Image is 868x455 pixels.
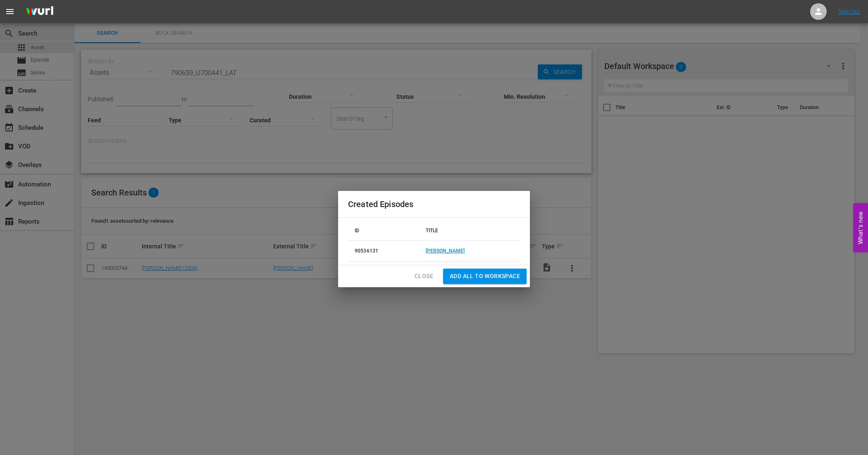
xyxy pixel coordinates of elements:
span: Add all to Workspace [450,271,520,281]
a: Sign Out [839,8,860,15]
th: TITLE [419,221,520,241]
th: ID [348,221,419,241]
button: Open Feedback Widget [853,203,868,252]
span: Close [415,271,433,281]
a: [PERSON_NAME] [426,248,465,254]
img: ans4CAIJ8jUAAAAAAAAAAAAAAAAAAAAAAAAgQb4GAAAAAAAAAAAAAAAAAAAAAAAAJMjXAAAAAAAAAAAAAAAAAAAAAAAAgAT5G... [20,2,60,21]
button: Close [408,269,440,284]
h2: Created Episodes [348,198,520,211]
span: menu [5,7,15,17]
td: 90536131 [348,241,419,262]
button: Add all to Workspace [443,269,527,284]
